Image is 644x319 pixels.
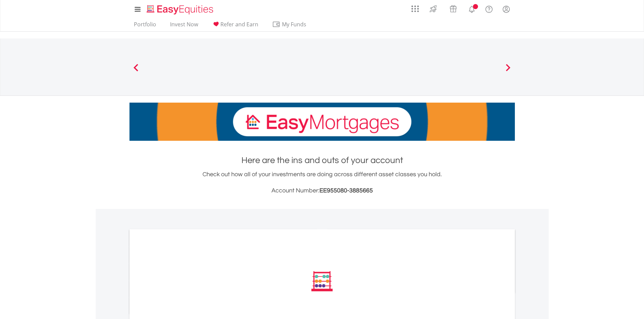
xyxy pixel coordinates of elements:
a: FAQ's and Support [480,2,498,15]
h1: Here are the ins and outs of your account [129,154,515,166]
span: Refer and Earn [220,21,258,28]
img: EasyEquities_Logo.png [145,4,216,15]
span: My Funds [272,20,316,29]
a: Invest Now [167,21,201,31]
img: thrive-v2.svg [428,3,439,14]
a: Vouchers [443,2,463,14]
img: vouchers-v2.svg [448,3,459,14]
a: Portfolio [131,21,159,31]
img: EasyMortage Promotion Banner [129,103,515,141]
a: AppsGrid [407,2,423,12]
div: Check out how all of your investments are doing across different asset classes you hold. [129,170,515,195]
a: My Profile [498,2,515,17]
span: EE955080-3885665 [319,187,373,194]
a: Notifications [463,2,480,15]
img: grid-menu-icon.svg [411,5,419,12]
h3: Account Number: [129,186,515,195]
a: Home page [144,2,216,15]
a: Refer and Earn [209,21,261,31]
